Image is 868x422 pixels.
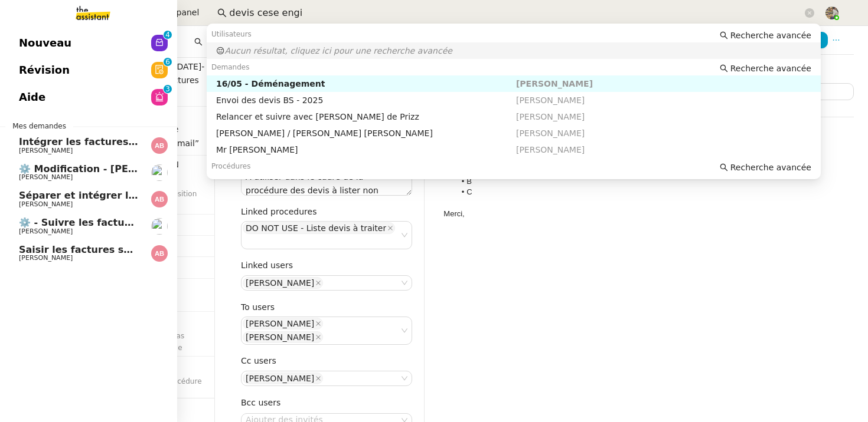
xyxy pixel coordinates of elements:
[19,228,73,235] span: [PERSON_NAME]
[164,85,172,93] nz-badge-sup: 3
[19,244,216,255] span: Saisir les factures sur ENERGYTRACK
[165,85,170,95] p: 3
[151,137,168,154] img: svg
[243,372,323,384] nz-select-item: Charles DA CONCEICAO
[246,318,314,329] div: [PERSON_NAME]
[216,46,225,55] span: 😔
[151,164,168,181] img: users%2FHIWaaSoTa5U8ssS5t403NQMyZZE3%2Favatar%2Fa4be050e-05fa-4f28-bbe7-e7e8e4788720
[243,331,323,343] nz-select-item: Anthony Bruley
[216,95,516,105] div: Envoi des devis BS - 2025
[241,356,276,365] label: Cc users
[225,46,452,55] span: Aucun résultat, cliquez ici pour une recherche avancée
[241,261,293,270] label: Linked users
[164,58,172,66] nz-badge-sup: 6
[151,191,168,207] img: svg
[19,217,218,228] span: ⚙️ - Suivre les factures d'exploitation
[243,318,323,329] nz-select-item: Pascal FISSIER
[516,145,585,154] span: [PERSON_NAME]
[730,161,811,173] span: Recherche avancée
[216,78,516,89] div: 16/05 - Déménagement
[19,136,238,147] span: Intégrer les factures dans ENERGYTRACK
[455,187,854,197] li: C
[5,120,73,132] span: Mes demandes
[151,245,168,262] img: svg
[19,34,71,52] span: Nouveau
[246,278,314,288] div: [PERSON_NAME]
[19,61,70,79] span: Révision
[19,190,267,201] span: Séparer et intégrer les avoirs à ENERGYTRACK
[825,6,838,19] img: 388bd129-7e3b-4cb1-84b4-92a3d763e9b7
[516,79,593,88] span: [PERSON_NAME]
[63,160,179,183] span: TA - VOYAGE - PROPOSITION GLOBALE
[246,332,314,342] div: [PERSON_NAME]
[19,88,45,106] span: Aide
[246,223,386,233] div: DO NOT USE - Liste devis à traiter
[151,218,168,235] img: users%2FHIWaaSoTa5U8ssS5t403NQMyZZE3%2Favatar%2Fa4be050e-05fa-4f28-bbe7-e7e8e4788720
[516,128,585,138] span: [PERSON_NAME]
[241,398,280,407] label: Bcc users
[246,373,314,384] div: [PERSON_NAME]
[165,58,170,68] p: 6
[730,29,811,41] span: Recherche avancée
[516,95,585,105] span: [PERSON_NAME]
[216,128,516,139] div: [PERSON_NAME] / [PERSON_NAME] [PERSON_NAME]
[216,144,516,155] div: Mr [PERSON_NAME]
[443,209,854,219] div: Merci,
[516,112,585,121] span: [PERSON_NAME]
[241,302,275,312] label: To users
[243,277,323,289] nz-select-item: Charles Da Conceicao
[19,147,73,154] span: [PERSON_NAME]
[19,200,73,208] span: [PERSON_NAME]
[243,222,395,234] nz-select-item: DO NOT USE - Liste devis à traiter
[216,111,516,122] div: Relancer et suivre avec [PERSON_NAME] de Prizz
[164,31,172,39] nz-badge-sup: 4
[241,207,316,216] label: Linked procedures
[165,31,170,41] p: 4
[229,5,802,21] input: Rechercher
[19,173,73,181] span: [PERSON_NAME]
[19,254,73,262] span: [PERSON_NAME]
[730,62,811,74] span: Recherche avancée
[211,162,251,170] span: Procédures
[211,63,250,71] span: Demandes
[211,30,252,38] span: Utilisateurs
[19,163,387,174] span: ⚙️ Modification - [PERSON_NAME] et suivi des devis sur Energy Track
